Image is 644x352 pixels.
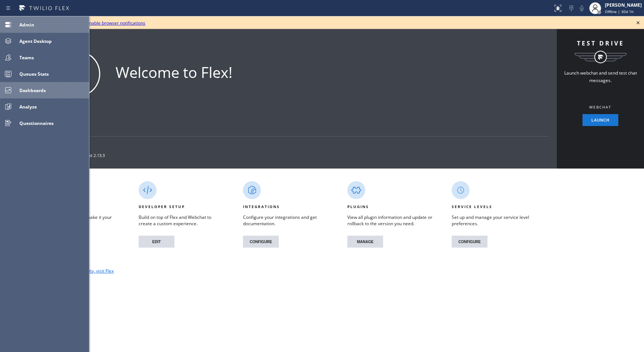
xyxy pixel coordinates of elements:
[19,104,37,110] span: Analyze
[16,19,89,31] div: Admin
[577,39,624,48] div: TEST DRIVE
[452,202,492,211] div: SERVICE LEVELS
[243,214,329,227] div: Configure your integrations and get documentation.
[139,202,185,211] div: DEVELOPER SETUP
[563,69,638,84] div: Launch webchat and send test chat messages.
[19,120,54,126] span: Questionnaires
[139,236,174,248] button: EDIT
[452,214,538,227] div: Set up and manage your service level preferences.
[577,3,587,13] button: Mute
[347,236,383,248] button: MANAGE
[347,202,369,211] div: PLUGINS
[116,62,233,83] div: Welcome to Flex!
[452,236,487,248] button: CONFIGURE
[243,202,280,211] div: INTEGRATIONS
[19,38,52,44] span: Agent Desktop
[583,114,618,126] button: Launch
[19,87,46,94] span: Dashboards
[347,214,434,227] div: View all plugin information and update or rollback to the version you need.
[19,71,49,77] span: Queues Stats
[605,2,642,8] div: [PERSON_NAME]
[589,104,612,110] div: WEBCHAT
[19,54,34,61] span: Teams
[605,9,634,14] span: Offline | 30d 1h
[86,20,145,26] a: enable browser notifications
[243,236,279,248] button: CONFIGURE
[139,214,225,227] div: Build on top of Flex and Webchat to create a custom experience.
